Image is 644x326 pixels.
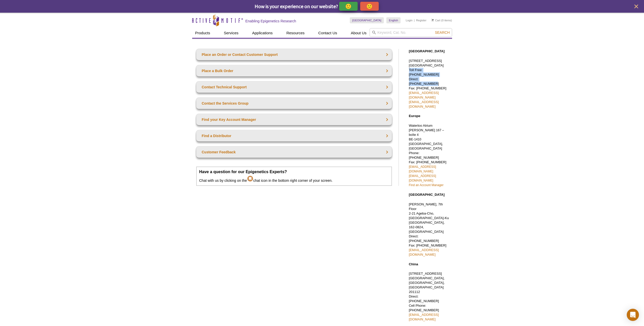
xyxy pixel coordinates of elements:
a: English [386,17,401,23]
a: Resources [283,28,308,38]
a: [EMAIL_ADDRESS][DOMAIN_NAME] [409,100,439,108]
span: Search [435,30,450,35]
p: 🙂 [345,3,352,9]
li: (0 items) [432,17,452,23]
a: Contact Us [315,28,340,38]
a: [EMAIL_ADDRESS][DOMAIN_NAME] [409,174,436,182]
a: Contact Technical Support [196,81,392,93]
a: [EMAIL_ADDRESS][DOMAIN_NAME] [409,165,436,173]
a: Place a Bulk Order [196,65,392,76]
a: Find your Key Account Manager [196,114,392,125]
a: Cart [432,19,440,22]
a: [GEOGRAPHIC_DATA] [350,17,384,23]
strong: China [409,262,418,266]
input: Keyword, Cat. No. [370,28,452,37]
a: [EMAIL_ADDRESS][DOMAIN_NAME] [409,91,439,99]
img: Intercom Chat [247,174,253,182]
a: Services [221,28,242,38]
a: Find a Distributor [196,130,392,141]
span: How is your experience on our website? [255,3,338,9]
p: [STREET_ADDRESS] [GEOGRAPHIC_DATA], [GEOGRAPHIC_DATA], [GEOGRAPHIC_DATA] 201112 Direct: [PHONE_NU... [409,271,450,322]
strong: [GEOGRAPHIC_DATA] [409,193,445,197]
p: [STREET_ADDRESS] [GEOGRAPHIC_DATA] Toll Free: [PHONE_NUMBER] Direct: [PHONE_NUMBER] Fax: [PHONE_N... [409,59,450,109]
a: [EMAIL_ADDRESS][DOMAIN_NAME] [409,313,439,321]
span: [PERSON_NAME] 167 – boîte 4 BE-1410 [GEOGRAPHIC_DATA], [GEOGRAPHIC_DATA] [409,128,444,150]
a: Register [416,19,426,22]
p: Chat with us by clicking on the chat icon in the bottom right corner of your screen. [199,170,389,183]
p: [PERSON_NAME], 7th Floor 2-21 Ageba-Cho, [GEOGRAPHIC_DATA]-Ku [GEOGRAPHIC_DATA], 162-0824, [GEOGR... [409,202,450,257]
strong: Have a question for our Epigenetics Experts? [199,170,287,174]
a: Customer Feedback [196,146,392,158]
p: Waterloo Atrium Phone: [PHONE_NUMBER] Fax: [PHONE_NUMBER] [409,123,450,187]
button: close [633,3,639,10]
div: Open Intercom Messenger [627,309,639,321]
h2: Enabling Epigenetics Research [245,19,296,23]
strong: [GEOGRAPHIC_DATA] [409,49,445,53]
li: | [414,17,415,23]
a: About Us [348,28,370,38]
a: Applications [249,28,276,38]
strong: Europe [409,114,420,118]
a: Login [406,19,412,22]
a: Contact the Services Group [196,98,392,109]
p: 🙁 [366,3,373,9]
a: [EMAIL_ADDRESS][DOMAIN_NAME] [409,248,439,256]
a: Find an Account Manager [409,183,444,187]
a: Place an Order or Contact Customer Support [196,49,392,60]
button: Search [433,30,451,35]
img: Your Cart [432,19,434,21]
a: Products [192,28,213,38]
